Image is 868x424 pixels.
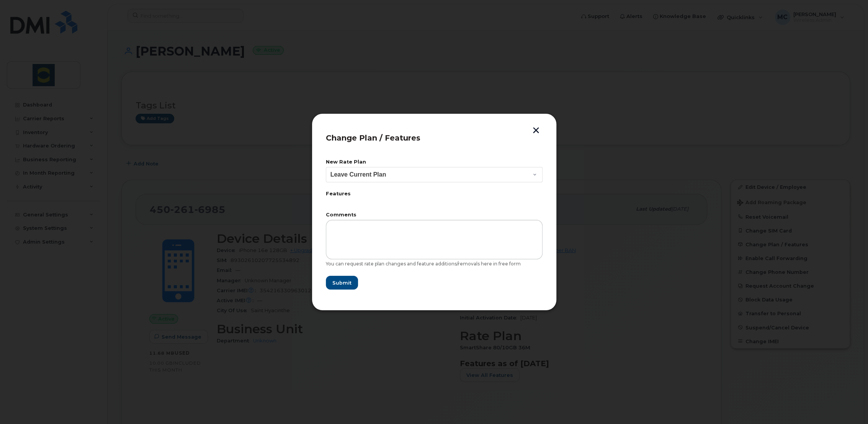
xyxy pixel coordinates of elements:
span: Change Plan / Features [326,133,420,142]
label: Features [326,192,543,196]
div: You can request rate plan changes and feature additions/removals here in free form [326,261,543,267]
label: Comments [326,213,543,218]
span: Submit [332,279,351,286]
button: Submit [326,276,358,290]
label: New Rate Plan [326,160,543,165]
